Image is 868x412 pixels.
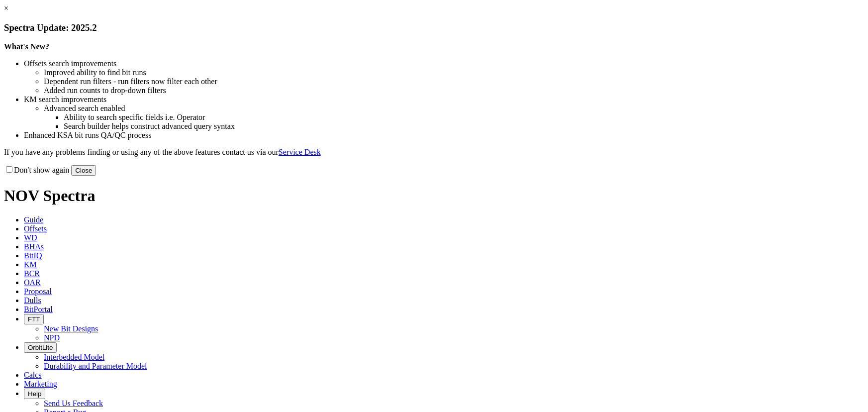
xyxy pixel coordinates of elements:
[24,371,42,379] span: Calcs
[24,305,53,313] span: BitPortal
[24,59,864,68] li: Offsets search improvements
[4,42,49,51] strong: What's New?
[6,166,12,173] input: Don't show again
[279,148,321,156] a: Service Desk
[24,224,47,233] span: Offsets
[44,362,147,370] a: Durability and Parameter Model
[44,324,98,333] a: New Bit Designs
[44,77,864,86] li: Dependent run filters - run filters now filter each other
[44,353,104,361] a: Interbedded Model
[4,148,864,157] p: If you have any problems finding or using any of the above features contact us via our
[44,104,864,113] li: Advanced search enabled
[28,390,41,398] span: Help
[24,131,864,140] li: Enhanced KSA bit runs QA/QC process
[64,122,864,131] li: Search builder helps construct advanced query syntax
[44,399,103,408] a: Send Us Feedback
[24,260,37,269] span: KM
[4,22,864,33] h3: Spectra Update: 2025.2
[24,242,44,251] span: BHAs
[24,251,42,260] span: BitIQ
[28,315,40,323] span: FTT
[44,333,60,342] a: NPD
[28,344,53,351] span: OrbitLite
[64,113,864,122] li: Ability to search specific fields i.e. Operator
[44,68,864,77] li: Improved ability to find bit runs
[24,296,41,305] span: Dulls
[24,278,41,287] span: OAR
[24,95,864,104] li: KM search improvements
[24,287,52,296] span: Proposal
[24,269,40,278] span: BCR
[24,215,43,224] span: Guide
[24,380,57,388] span: Marketing
[4,187,864,205] h1: NOV Spectra
[24,233,37,242] span: WD
[44,86,864,95] li: Added run counts to drop-down filters
[4,4,8,12] a: ×
[4,166,69,174] label: Don't show again
[71,165,96,176] button: Close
